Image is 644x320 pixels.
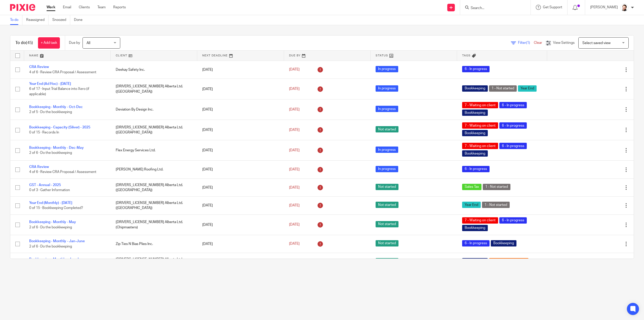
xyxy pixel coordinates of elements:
[376,240,398,246] span: Not started
[10,4,35,11] img: Pixie
[26,15,49,25] a: Reassigned
[499,143,527,149] span: 6 - In progress
[29,165,49,169] a: CRA Review
[111,61,197,79] td: Deekay Safety Inc.
[29,131,59,134] span: 0 of 15 · Records In
[111,235,197,253] td: Zip Ties N Bias Plies Inc.
[518,85,537,92] span: Year End
[29,105,83,109] a: Bookkeeping - Monthly - Oct-Dec
[111,215,197,235] td: [DRIVERS_LICENSE_NUMBER] Alberta Ltd. (Chipmasters)
[499,217,527,224] span: 6 - In progress
[111,99,197,120] td: Deviation By Design Inc.
[289,186,300,189] span: [DATE]
[113,5,126,10] a: Reports
[197,99,284,120] td: [DATE]
[79,5,90,10] a: Clients
[462,54,471,57] span: Tags
[483,184,510,190] span: 1 - Not started
[289,149,300,152] span: [DATE]
[582,41,611,45] span: Select saved view
[111,197,197,215] td: [DRIVERS_LICENSE_NUMBER] Alberta Ltd. ([GEOGRAPHIC_DATA])
[111,179,197,196] td: [DRIVERS_LICENSE_NUMBER] Alberta Ltd. ([GEOGRAPHIC_DATA])
[111,161,197,179] td: [PERSON_NAME] Roofing Ltd.
[499,122,527,129] span: 6 - In progress
[482,202,510,208] span: 1 - Not started
[10,15,22,25] a: To do
[462,130,488,136] span: Bookkeeping
[29,126,90,129] a: Bookkeeping - Capacity (Silver) - 2025
[29,239,85,243] a: Bookkeeping - Monthly - Jan-June
[462,202,481,208] span: Year End
[29,245,72,248] span: 2 of 6 · Do the bookkeeping
[376,106,398,112] span: In progress
[289,68,300,72] span: [DATE]
[197,215,284,235] td: [DATE]
[15,40,33,46] h1: To do
[197,253,284,271] td: [DATE]
[52,15,70,25] a: Snoozed
[29,188,70,192] span: 0 of 3 · Gather Information
[197,179,284,196] td: [DATE]
[462,225,488,231] span: Bookkeeping
[499,102,527,108] span: 6 - In progress
[29,183,61,187] a: GST - Annual - 2025
[518,41,534,45] span: Filter
[29,65,49,69] a: CRA Review
[197,61,284,79] td: [DATE]
[462,110,488,116] span: Bookkeeping
[590,5,618,10] p: [PERSON_NAME]
[620,4,628,12] img: Jayde%20Headshot.jpg
[462,102,498,108] span: 7 - Waiting on client
[197,197,284,215] td: [DATE]
[376,258,398,264] span: Not started
[111,79,197,99] td: [DRIVERS_LICENSE_NUMBER] Alberta Ltd. ([GEOGRAPHIC_DATA])
[111,253,197,271] td: [DRIVERS_LICENSE_NUMBER] Alberta Ltd. ([GEOGRAPHIC_DATA])
[111,140,197,161] td: Flex Energy Services Ltd.
[29,206,83,210] span: 0 of 15 · Bookkeeping Completed?
[462,258,488,264] span: Bookkeeping
[197,120,284,140] td: [DATE]
[462,184,481,190] span: Sales Tax
[534,41,542,45] a: Clear
[47,5,55,10] a: Work
[376,202,398,208] span: Not started
[29,201,72,205] a: Year End (Monthly) - [DATE]
[87,41,90,45] span: All
[289,168,300,171] span: [DATE]
[289,204,300,207] span: [DATE]
[376,126,398,132] span: Not started
[526,41,530,45] span: (1)
[29,87,89,96] span: 6 of 17 · Input Trial Balance into Xero (if applicable)
[376,221,398,227] span: Not started
[376,184,398,190] span: Not started
[26,41,33,45] span: (45)
[289,223,300,226] span: [DATE]
[197,79,284,99] td: [DATE]
[289,87,300,91] span: [DATE]
[470,6,515,11] input: Search
[462,240,490,246] span: 6 - In progress
[462,122,498,129] span: 7 - Waiting on client
[489,85,517,92] span: 1 - Not started
[462,143,498,149] span: 7 - Waiting on client
[29,258,83,261] a: Bookkeeping - Monthly - Jan-Jun
[29,70,96,74] span: 4 of 6 · Review CRA Proposal / Assessment
[489,258,529,264] span: 2 - Waiting on records
[462,85,488,92] span: Bookkeeping
[462,166,490,172] span: 6 - In progress
[97,5,106,10] a: Team
[491,240,516,246] span: Bookkeeping
[543,6,562,9] span: Get Support
[29,170,96,174] span: 4 of 6 · Review CRA Proposal / Assessment
[462,217,498,224] span: 7 - Waiting on client
[289,128,300,132] span: [DATE]
[29,82,71,86] a: Year End (Ad Hoc) - [DATE]
[289,242,300,246] span: [DATE]
[376,147,398,153] span: In progress
[38,37,60,49] a: + Add task
[74,15,86,25] a: Done
[69,40,80,45] p: Due by
[197,140,284,161] td: [DATE]
[376,66,398,72] span: In progress
[29,220,76,224] a: Bookkeeping - Monthly - May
